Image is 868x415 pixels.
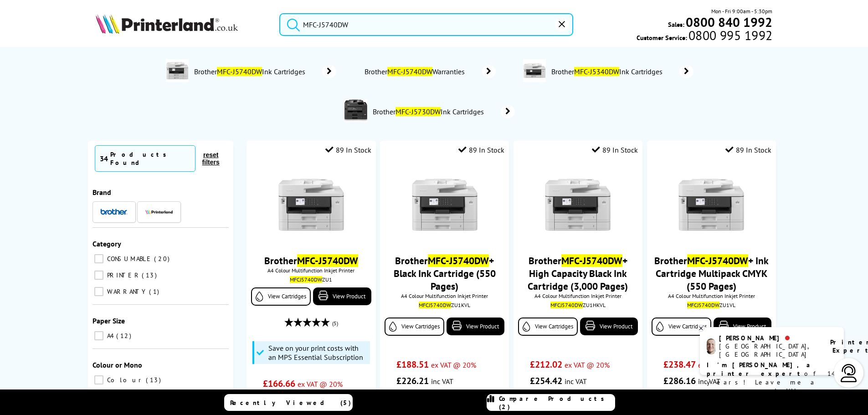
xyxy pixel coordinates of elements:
div: ZU1KVL [387,302,502,308]
a: View Cartridges [518,318,578,336]
span: Recently Viewed (5) [230,399,351,407]
span: Paper Size [92,316,125,325]
span: Compare Products (2) [499,395,615,411]
div: 89 In Stock [325,145,371,154]
span: inc VAT [565,377,587,386]
span: ex VAT @ 20% [698,360,743,369]
button: reset filters [195,151,226,166]
span: A4 [105,332,115,340]
span: A4 Colour Multifunction Inkjet Printer [385,292,504,299]
span: A4 Colour Multifunction Inkjet Printer [652,292,771,299]
img: MFCJ5730DWZU1-conspage.jpg [344,99,367,122]
a: Compare Products (2) [487,394,615,411]
span: Brand [92,188,111,197]
input: A4 12 [94,331,103,340]
span: Brother Ink Cartridges [372,107,488,116]
div: 89 In Stock [592,145,638,154]
span: 0800 995 1992 [687,31,772,40]
mark: MFC-J5740DW [428,254,489,267]
input: S [279,13,573,36]
span: 34 [100,154,108,163]
span: 12 [116,332,134,340]
a: BrotherMFC-J5740DW+ Black Ink Cartridge (550 Pages) [394,254,496,292]
mark: MFCJ5740DW [290,276,322,283]
input: WARRANTY 1 [94,287,103,296]
img: Brother [100,209,128,215]
a: BrotherMFC-J5340DWInk Cartridges [550,59,693,84]
span: Brother Ink Cartridges [550,67,666,76]
span: £166.66 [263,378,295,389]
span: CONSUMABLE [105,255,153,263]
img: user-headset-light.svg [840,364,858,382]
p: of 14 years! Leave me a message and I'll respond ASAP [707,361,837,404]
a: View Product [313,287,371,305]
a: BrotherMFC-J5730DWInk Cartridges [372,99,515,124]
a: 0800 840 1992 [684,18,772,26]
a: View Cartridges [652,318,711,336]
span: Mon - Fri 9:00am - 5:30pm [711,7,772,15]
span: PRINTER [105,271,141,279]
a: BrotherMFC-J5740DW+ Ink Cartridge Multipack CMYK (550 Pages) [654,254,769,292]
mark: MFCJ5740DW [687,302,719,308]
a: View Product [447,318,504,335]
a: Printerland Logo [96,14,268,36]
a: Recently Viewed (5) [224,394,353,411]
div: 89 In Stock [725,145,771,154]
span: Category [92,239,121,248]
div: ZU1VL [654,302,769,308]
span: £188.51 [396,359,429,370]
span: 1 [149,287,161,296]
span: A4 Colour Multifunction Inkjet Printer [251,267,371,274]
img: MFC-J5340DW-conspage.jpg [523,59,546,82]
span: inc VAT [698,377,720,386]
mark: MFC-J5740DW [561,254,622,267]
mark: MFC-J5730DW [395,107,441,116]
a: BrotherMFC-J5740DWInk Cartridges [193,59,336,84]
span: Save on your print costs with an MPS Essential Subscription [268,343,368,362]
span: £226.21 [396,375,429,387]
span: 13 [142,271,159,279]
span: £212.02 [530,359,562,370]
a: View Product [580,318,638,335]
div: ZU1HKVL [520,302,636,308]
input: PRINTER 13 [94,271,103,280]
a: View Cartridges [385,318,444,336]
img: Brother-MFC-J5740DW-Front-Small.jpg [277,170,345,239]
span: ex VAT @ 20% [565,360,610,369]
span: Brother Warranties [364,67,468,76]
b: I'm [PERSON_NAME], a printer expert [707,361,813,378]
span: 20 [154,255,172,263]
span: Brother Ink Cartridges [193,67,309,76]
a: BrotherMFC-J5740DW [264,254,358,267]
span: Sales: [668,20,684,29]
mark: MFC-J5740DW [387,67,432,76]
div: [PERSON_NAME] [719,334,819,342]
span: A4 Colour Multifunction Inkjet Printer [518,292,638,299]
div: ZU1 [253,276,369,283]
span: inc VAT [431,377,453,386]
span: Customer Service: [637,31,772,42]
b: 0800 840 1992 [686,14,772,31]
img: Brother-MFC-J5740DW-Front-Small.jpg [544,170,612,239]
img: Printerland [145,210,173,214]
a: View Cartridges [251,287,311,306]
img: Printerland Logo [96,14,238,34]
a: BrotherMFC-J5740DWWarranties [364,65,496,78]
span: Colour or Mono [92,360,142,369]
mark: MFC-J5740DW [687,254,748,267]
span: £286.16 [663,375,696,387]
span: (5) [332,315,338,332]
div: 89 In Stock [458,145,504,154]
span: £238.47 [663,359,696,370]
mark: MFCJ5740DW [419,302,451,308]
mark: MFC-J5340DW [574,67,619,76]
span: 13 [146,376,163,384]
span: ex VAT @ 20% [431,360,476,369]
input: Colour 13 [94,375,103,384]
mark: MFC-J5740DW [217,67,262,76]
img: MFC-J5740DW-conspage.jpg [166,59,189,82]
div: [GEOGRAPHIC_DATA], [GEOGRAPHIC_DATA] [719,342,819,359]
span: WARRANTY [105,287,148,296]
mark: MFCJ5740DW [550,302,583,308]
mark: MFC-J5740DW [297,254,358,267]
